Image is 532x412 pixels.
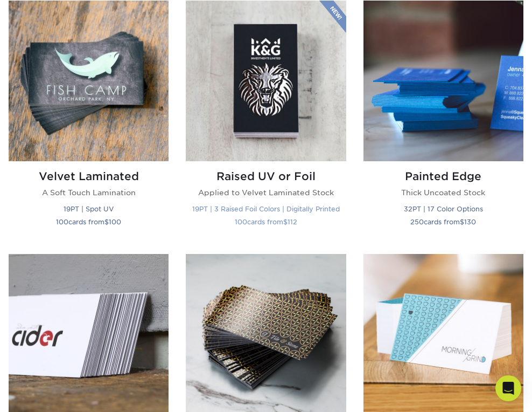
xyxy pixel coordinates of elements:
small: 32PT | 17 Color Options [404,205,483,213]
p: A Soft Touch Lamination [9,187,169,198]
span: 250 [410,218,424,226]
span: 112 [288,218,297,226]
small: 19PT | Spot UV [64,205,114,213]
small: cards from [56,218,121,226]
a: Painted Edge Business Cards Painted Edge Thick Uncoated Stock 32PT | 17 Color Options 250cards fr... [363,1,523,241]
img: Velvet Laminated Business Cards [9,1,169,161]
p: Applied to Velvet Laminated Stock [186,187,346,198]
a: Raised UV or Foil Business Cards Raised UV or Foil Applied to Velvet Laminated Stock 19PT | 3 Rai... [186,1,346,241]
span: $ [460,218,464,226]
span: 130 [464,218,476,226]
h2: Velvet Laminated [9,170,169,183]
img: Painted Edge Business Cards [363,1,523,161]
small: cards from [235,218,297,226]
p: Thick Uncoated Stock [363,187,523,198]
h2: Raised UV or Foil [186,170,346,183]
span: 100 [56,218,68,226]
div: Open Intercom Messenger [495,375,521,401]
img: New Product [319,1,346,33]
h2: Painted Edge [363,170,523,183]
small: cards from [410,218,476,226]
span: 100 [109,218,121,226]
span: 100 [235,218,247,226]
img: Raised UV or Foil Business Cards [186,1,346,161]
small: 19PT | 3 Raised Foil Colors | Digitally Printed [192,205,340,213]
a: Velvet Laminated Business Cards Velvet Laminated A Soft Touch Lamination 19PT | Spot UV 100cards ... [9,1,169,241]
span: $ [283,218,288,226]
span: $ [104,218,109,226]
